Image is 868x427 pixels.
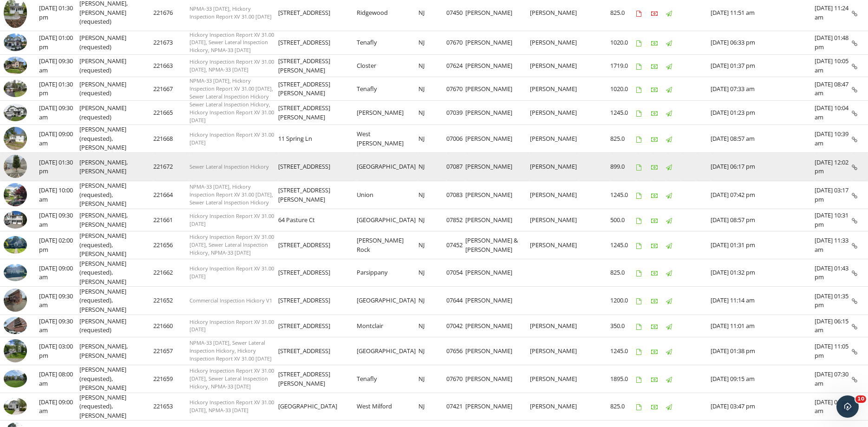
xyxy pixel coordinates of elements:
td: [STREET_ADDRESS] [278,337,357,365]
td: 1719.0 [610,55,636,77]
td: 07087 [446,153,465,181]
td: [DATE] 01:35 pm [815,287,852,315]
td: 221657 [153,337,189,365]
td: [GEOGRAPHIC_DATA] [357,153,418,181]
td: [DATE] 10:04 am [815,101,852,125]
td: [DATE] 01:48 pm [815,31,852,54]
td: NJ [418,315,446,337]
td: [GEOGRAPHIC_DATA] [278,393,357,420]
td: 07452 [446,231,465,259]
td: [DATE] 12:02 pm [815,153,852,181]
td: Union [357,181,418,209]
td: [DATE] 09:30 am [39,315,79,337]
td: [PERSON_NAME] & [PERSON_NAME] [465,231,530,259]
td: [PERSON_NAME], [PERSON_NAME] [79,337,153,365]
td: NJ [418,287,446,315]
td: [DATE] 01:00 pm [39,31,79,54]
td: [STREET_ADDRESS][PERSON_NAME] [278,55,357,77]
td: [PERSON_NAME] (requested) [79,55,153,77]
td: 221672 [153,153,189,181]
td: [STREET_ADDRESS] [278,315,357,337]
td: 07670 [446,77,465,101]
td: [PERSON_NAME] [465,365,530,393]
td: 1020.0 [610,31,636,54]
td: [DATE] 06:02 am [815,393,852,420]
td: West [PERSON_NAME] [357,125,418,153]
td: NJ [418,125,446,153]
td: [PERSON_NAME] [465,209,530,231]
td: 221662 [153,259,189,287]
td: [PERSON_NAME] [530,77,579,101]
span: Sewer Lateral Inspection Hickory [189,163,269,170]
td: [PERSON_NAME] (requested), [PERSON_NAME] [79,259,153,287]
td: 07624 [446,55,465,77]
td: Tenafly [357,31,418,54]
img: 9504224%2Fcover_photos%2Ft9TsXWtSbon22l4vv5AD%2Fsmall.jpeg [4,104,27,121]
td: NJ [418,259,446,287]
td: [DATE] 09:30 am [39,287,79,315]
td: Parsippany [357,259,418,287]
td: [DATE] 11:05 pm [815,337,852,365]
td: [DATE] 08:57 pm [711,209,815,231]
td: [PERSON_NAME] [465,337,530,365]
td: [PERSON_NAME] [465,77,530,101]
td: [STREET_ADDRESS] [278,287,357,315]
td: 07006 [446,125,465,153]
td: [DATE] 03:47 pm [711,393,815,420]
td: [PERSON_NAME] [465,153,530,181]
td: [DATE] 09:30 am [39,101,79,125]
td: [DATE] 07:33 am [711,77,815,101]
td: 1020.0 [610,77,636,101]
td: [DATE] 06:33 pm [711,31,815,54]
td: [DATE] 08:47 am [815,77,852,101]
td: 899.0 [610,153,636,181]
td: 07039 [446,101,465,125]
td: [PERSON_NAME] [530,125,579,153]
iframe: Intercom live chat [836,395,859,418]
td: [PERSON_NAME] [465,287,530,315]
td: Closter [357,55,418,77]
span: Hickory Inspection Report XV 31.00 [DATE] [189,212,274,227]
img: 9482645%2Fcover_photos%2F9m1GUgHXsG09AOIYFFBU%2Fsmall.jpeg [4,317,27,335]
td: [PERSON_NAME] Rock [357,231,418,259]
td: NJ [418,77,446,101]
td: [DATE] 07:30 am [815,365,852,393]
td: NJ [418,393,446,420]
td: [DATE] 01:23 pm [711,101,815,125]
td: Tenafly [357,365,418,393]
td: 350.0 [610,315,636,337]
td: [DATE] 10:00 am [39,181,79,209]
span: Hickory Inspection Report XV 31.00 [DATE], Sewer Lateral Inspection Hickory, NPMA-33 [DATE] [189,31,274,54]
span: Hickory Inspection Report XV 31.00 [DATE], Sewer Lateral Inspection Hickory, NPMA-33 [DATE] [189,233,274,256]
td: [DATE] 01:30 pm [39,153,79,181]
td: 221665 [153,101,189,125]
td: [PERSON_NAME] [465,315,530,337]
td: [DATE] 09:30 am [39,209,79,231]
td: [GEOGRAPHIC_DATA] [357,287,418,315]
td: [DATE] 10:31 pm [815,209,852,231]
img: 9509002%2Fcover_photos%2F5MkM1ABdrH3IVtxt6xB4%2Fsmall.jpeg [4,80,27,98]
td: [PERSON_NAME] [465,55,530,77]
td: [DATE] 10:05 am [815,55,852,77]
td: 221661 [153,209,189,231]
span: Commercial Inspection Hickory V1 [189,297,272,304]
td: 1245.0 [610,337,636,365]
td: 221668 [153,125,189,153]
td: [PERSON_NAME] [530,181,579,209]
td: [DATE] 09:15 am [711,365,815,393]
td: [DATE] 10:39 am [815,125,852,153]
td: 221652 [153,287,189,315]
td: [PERSON_NAME] (requested), [PERSON_NAME] [79,125,153,153]
td: [PERSON_NAME] [530,231,579,259]
td: 221659 [153,365,189,393]
img: streetview [4,183,27,206]
td: 07670 [446,365,465,393]
td: [PERSON_NAME] [530,55,579,77]
td: [DATE] 09:00 am [39,125,79,153]
td: [DATE] 06:17 pm [711,153,815,181]
img: 9525990%2Fcover_photos%2FrOxmVPkiUt9Ew9rZbH0Q%2Fsmall.jpeg [4,33,27,51]
td: [DATE] 09:30 am [39,55,79,77]
td: [DATE] 01:32 pm [711,259,815,287]
td: NJ [418,55,446,77]
td: 221667 [153,77,189,101]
